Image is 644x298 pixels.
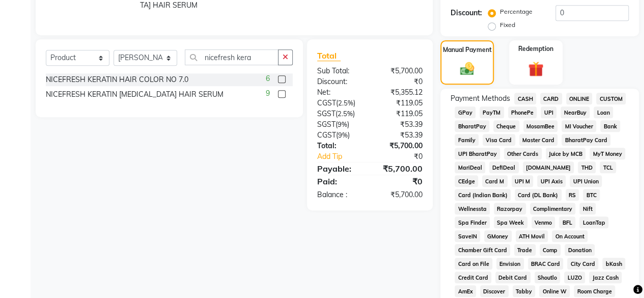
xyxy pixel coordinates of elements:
[370,162,430,175] div: ₹5,700.00
[566,189,579,201] span: RS
[370,76,430,87] div: ₹0
[600,120,620,132] span: Bank
[456,61,479,77] img: _cash.svg
[310,162,370,175] div: Payable:
[494,216,527,228] span: Spa Week
[519,134,558,146] span: Master Card
[455,285,476,297] span: AmEx
[579,203,596,214] span: Nift
[565,244,595,256] span: Donation
[596,93,626,104] span: CUSTOM
[493,120,519,132] span: Cheque
[535,272,561,283] span: Shoutlo
[602,258,625,269] span: bKash
[370,109,430,119] div: ₹119.05
[590,148,625,159] span: MyT Money
[185,49,278,65] input: Search or Scan
[578,161,596,173] span: THD
[455,106,475,118] span: GPay
[514,244,536,256] span: Trade
[594,106,613,118] span: Loan
[540,93,562,104] span: CARD
[338,120,347,128] span: 9%
[310,76,370,87] div: Discount:
[310,119,370,130] div: ( )
[310,151,380,162] a: Add Tip
[46,74,188,85] div: NICEFRESH KERATIN HAIR COLOR NO 7.0
[574,285,615,297] span: Room Charge
[482,175,508,187] span: Card M
[483,134,515,146] span: Visa Card
[317,120,335,129] span: SGST
[455,134,479,146] span: Family
[310,66,370,76] div: Sub Total:
[455,230,480,242] span: SaveIN
[513,285,536,297] span: Tabby
[455,203,490,214] span: Wellnessta
[455,244,510,256] span: Chamber Gift Card
[539,285,570,297] span: Online W
[310,175,370,187] div: Paid:
[495,272,530,283] span: Debit Card
[559,216,575,228] span: BFL
[489,161,519,173] span: DefiDeal
[317,50,341,61] span: Total
[540,244,561,256] span: Comp
[455,258,492,269] span: Card on File
[561,106,590,118] span: NearBuy
[455,175,478,187] span: CEdge
[310,87,370,98] div: Net:
[310,141,370,151] div: Total:
[380,151,430,162] div: ₹0
[266,88,270,99] span: 9
[370,98,430,109] div: ₹119.05
[562,134,610,146] span: BharatPay Card
[451,8,482,18] div: Discount:
[455,120,489,132] span: BharatPay
[523,161,574,173] span: [DOMAIN_NAME]
[370,87,430,98] div: ₹5,355.12
[514,93,536,104] span: CASH
[370,130,430,141] div: ₹53.39
[562,120,596,132] span: MI Voucher
[370,175,430,187] div: ₹0
[523,60,548,78] img: _gift.svg
[508,106,537,118] span: PhonePe
[583,189,600,201] span: BTC
[530,203,576,214] span: Complimentary
[570,175,602,187] span: UPI Union
[338,131,348,139] span: 9%
[566,93,593,104] span: ONLINE
[480,106,504,118] span: PayTM
[494,203,526,214] span: Razorpay
[600,161,616,173] span: TCL
[564,272,585,283] span: LUZO
[310,98,370,109] div: ( )
[451,93,510,104] span: Payment Methods
[310,109,370,119] div: ( )
[496,258,524,269] span: Envision
[531,216,555,228] span: Venmo
[317,109,335,118] span: SGST
[579,216,608,228] span: LoanTap
[516,230,548,242] span: ATH Movil
[370,189,430,200] div: ₹5,700.00
[338,110,353,118] span: 2.5%
[266,73,270,84] span: 6
[504,148,542,159] span: Other Cards
[518,44,553,53] label: Redemption
[338,99,353,107] span: 2.5%
[589,272,622,283] span: Jazz Cash
[500,7,533,16] label: Percentage
[500,20,515,30] label: Fixed
[455,189,511,201] span: Card (Indian Bank)
[455,272,491,283] span: Credit Card
[443,45,492,55] label: Manual Payment
[512,175,534,187] span: UPI M
[370,119,430,130] div: ₹53.39
[310,189,370,200] div: Balance :
[484,230,512,242] span: GMoney
[537,175,566,187] span: UPI Axis
[552,230,587,242] span: On Account
[455,148,500,159] span: UPI BharatPay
